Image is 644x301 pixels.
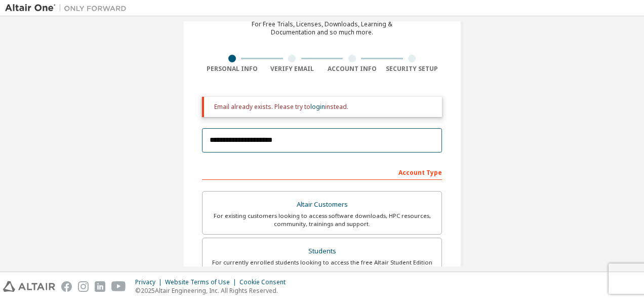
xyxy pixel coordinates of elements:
[382,65,442,73] div: Security Setup
[202,164,442,180] div: Account Type
[209,258,435,275] div: For currently enrolled students looking to access the free Altair Student Edition bundle and all ...
[209,212,435,228] div: For existing customers looking to access software downloads, HPC resources, community, trainings ...
[78,281,89,292] img: instagram.svg
[202,65,262,73] div: Personal Info
[3,281,55,292] img: altair_logo.svg
[165,278,239,286] div: Website Terms of Use
[135,278,165,286] div: Privacy
[209,198,435,212] div: Altair Customers
[252,20,392,36] div: For Free Trials, Licenses, Downloads, Learning & Documentation and so much more.
[135,286,292,295] p: © 2025 Altair Engineering, Inc. All Rights Reserved.
[310,102,325,111] a: login
[214,103,434,111] div: Email already exists. Please try to instead.
[322,65,382,73] div: Account Info
[239,278,292,286] div: Cookie Consent
[262,65,323,73] div: Verify Email
[111,281,126,292] img: youtube.svg
[5,3,132,13] img: Altair One
[209,244,435,258] div: Students
[61,281,72,292] img: facebook.svg
[95,281,105,292] img: linkedin.svg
